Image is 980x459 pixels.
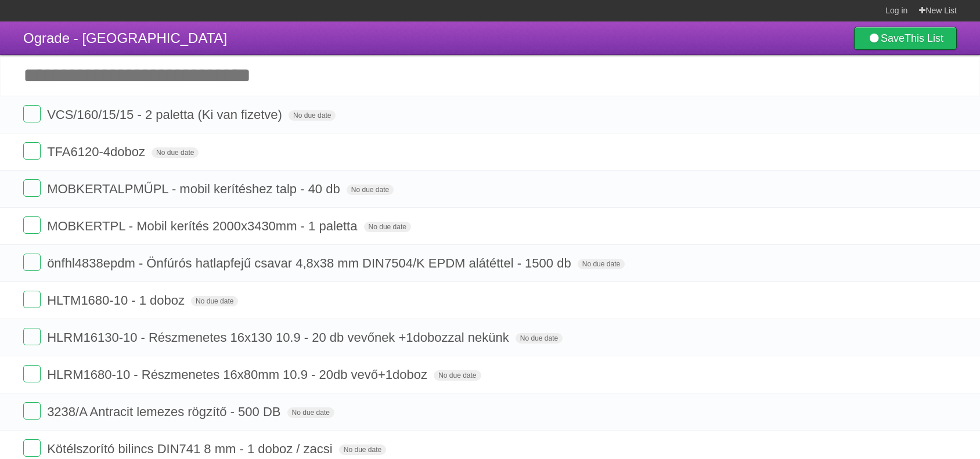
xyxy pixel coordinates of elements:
span: No due date [347,185,394,195]
span: HLRM16130-10 - Részmenetes 16x130 10.9 - 20 db vevőnek +1dobozzal nekünk [47,330,512,345]
span: No due date [339,444,386,455]
span: No due date [191,296,238,306]
span: VCS/160/15/15 - 2 paletta (Ki van fizetve) [47,107,285,122]
span: No due date [434,370,481,381]
label: Done [23,179,41,197]
label: Done [23,439,41,457]
span: No due date [152,147,199,158]
span: MOBKERTPL - Mobil kerítés 2000x3430mm - 1 paletta [47,219,360,233]
span: HLTM1680-10 - 1 doboz [47,293,188,308]
label: Done [23,254,41,271]
span: Ograde - [GEOGRAPHIC_DATA] [23,30,227,46]
a: SaveThis List [854,27,957,50]
label: Done [23,402,41,420]
span: No due date [289,110,336,121]
span: No due date [578,259,625,269]
b: This List [905,32,943,44]
span: önfhl4838epdm - Önfúrós hatlapfejű csavar 4,8x38 mm DIN7504/K EPDM alátéttel - 1500 db [47,256,574,270]
label: Done [23,291,41,308]
span: 3238/A Antracit lemezes rögzítő - 500 DB [47,404,283,419]
label: Done [23,216,41,234]
span: HLRM1680-10 - Részmenetes 16x80mm 10.9 - 20db vevő+1doboz [47,367,430,382]
label: Done [23,142,41,160]
span: No due date [516,333,563,344]
label: Done [23,328,41,345]
span: No due date [287,407,334,418]
label: Done [23,105,41,122]
span: No due date [364,222,411,232]
span: TFA6120-4doboz [47,144,148,159]
label: Done [23,365,41,382]
span: MOBKERTALPMŰPL - mobil kerítéshez talp - 40 db [47,182,343,196]
span: Kötélszorító bilincs DIN741 8 mm - 1 doboz / zacsi [47,442,336,456]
